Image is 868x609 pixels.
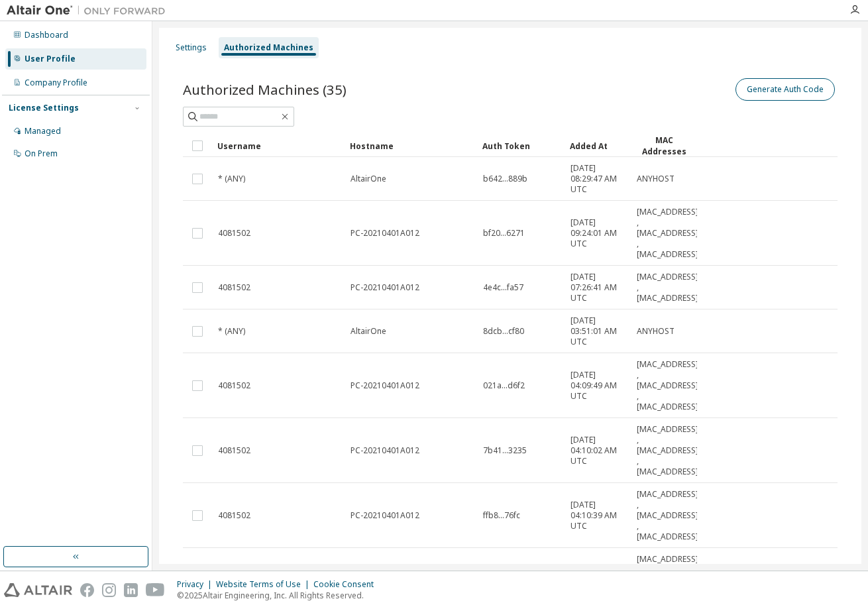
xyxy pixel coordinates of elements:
[636,135,692,157] div: MAC Addresses
[570,135,625,156] div: Added At
[146,583,165,597] img: youtube.svg
[351,510,419,521] span: PC-20210401A012
[637,174,675,184] span: ANYHOST
[482,135,559,156] div: Auth Token
[176,42,207,53] div: Settings
[483,174,527,184] span: b642...889b
[351,282,419,293] span: PC-20210401A012
[483,510,520,521] span: ffb8...76fc
[637,272,698,304] span: [MAC_ADDRESS] , [MAC_ADDRESS]
[218,380,250,391] span: 4081502
[218,228,250,239] span: 4081502
[25,126,61,137] div: Managed
[216,579,313,590] div: Website Terms of Use
[80,583,94,597] img: facebook.svg
[570,370,625,402] span: [DATE] 04:09:49 AM UTC
[218,282,250,293] span: 4081502
[25,78,87,88] div: Company Profile
[637,554,698,607] span: [MAC_ADDRESS] , [MAC_ADDRESS] , [MAC_ADDRESS]
[570,435,625,467] span: [DATE] 04:10:02 AM UTC
[351,174,386,184] span: AltairOne
[483,380,525,391] span: 021a...d6f2
[350,135,472,156] div: Hostname
[351,445,419,456] span: PC-20210401A012
[183,80,347,99] span: Authorized Machines (35)
[177,590,382,601] p: © 2025 Altair Engineering, Inc. All Rights Reserved.
[25,30,68,40] div: Dashboard
[218,510,250,521] span: 4081502
[570,217,625,249] span: [DATE] 09:24:01 AM UTC
[102,583,116,597] img: instagram.svg
[570,315,625,347] span: [DATE] 03:51:01 AM UTC
[218,174,245,184] span: * (ANY)
[25,54,76,64] div: User Profile
[637,207,698,260] span: [MAC_ADDRESS] , [MAC_ADDRESS] , [MAC_ADDRESS]
[483,445,527,456] span: 7b41...3235
[351,380,419,391] span: PC-20210401A012
[483,228,525,239] span: bf20...6271
[570,163,625,195] span: [DATE] 08:29:47 AM UTC
[217,135,339,156] div: Username
[7,4,172,17] img: Altair One
[218,445,250,456] span: 4081502
[637,424,698,477] span: [MAC_ADDRESS] , [MAC_ADDRESS] , [MAC_ADDRESS]
[637,359,698,412] span: [MAC_ADDRESS] , [MAC_ADDRESS] , [MAC_ADDRESS]
[4,583,72,597] img: altair_logo.svg
[483,282,523,293] span: 4e4c...fa57
[124,583,138,597] img: linkedin.svg
[224,42,313,53] div: Authorized Machines
[218,326,245,337] span: * (ANY)
[177,579,216,590] div: Privacy
[351,326,386,337] span: AltairOne
[313,579,382,590] div: Cookie Consent
[570,500,625,531] span: [DATE] 04:10:39 AM UTC
[483,326,524,337] span: 8dcb...cf80
[9,103,79,113] div: License Settings
[351,228,419,239] span: PC-20210401A012
[25,148,58,159] div: On Prem
[637,326,675,337] span: ANYHOST
[637,489,698,542] span: [MAC_ADDRESS] , [MAC_ADDRESS] , [MAC_ADDRESS]
[735,78,835,101] button: Generate Auth Code
[570,272,625,304] span: [DATE] 07:26:41 AM UTC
